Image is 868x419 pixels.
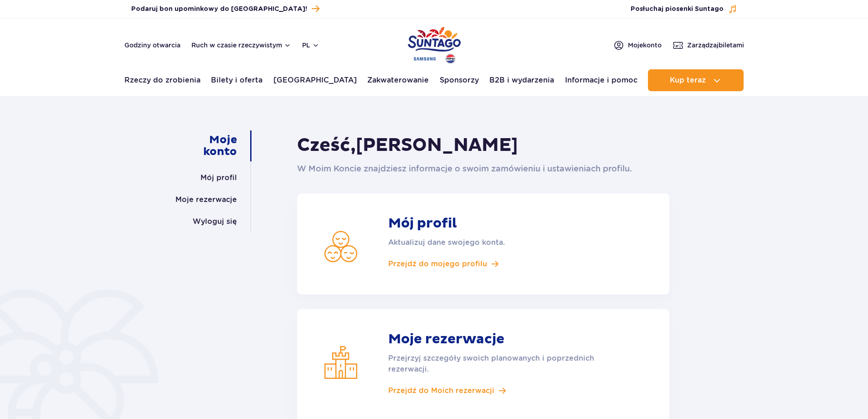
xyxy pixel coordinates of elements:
[719,41,744,49] font: biletami
[388,354,594,373] font: Przejrzyj szczegóły swoich planowanych i poprzednich rezerwacji.
[440,69,479,91] a: Sponsorzy
[191,41,291,49] button: Ruch w czasie rzeczywistym
[124,76,200,84] font: Rzeczy do zrobienia
[648,69,744,91] button: Kup teraz
[489,76,554,84] font: B2B i wydarzenia
[367,76,429,84] font: Zakwaterowanie
[124,41,180,50] a: Godziny otwarcia
[388,215,457,232] font: Mój profil
[388,259,487,268] font: Przejdź do mojego profilu
[211,76,262,84] font: Bilety i oferta
[673,40,744,51] a: Zarządzajbiletami
[631,6,724,12] font: Posłuchaj piosenki Suntago
[440,76,479,84] font: Sponsorzy
[191,41,282,49] font: Ruch w czasie rzeczywistym
[613,40,662,51] a: Mojekonto
[124,69,200,91] a: Rzeczy do zrobienia
[193,217,237,226] font: Wyloguj się
[124,41,180,49] font: Godziny otwarcia
[631,5,737,14] button: Posłuchaj piosenki Suntago
[565,76,637,84] font: Informacje i pomoc
[131,6,307,12] font: Podaruj bon upominkowy do [GEOGRAPHIC_DATA]!
[388,331,504,347] font: Moje rezerwacje
[200,167,237,189] a: Mój profil
[175,195,237,204] font: Moje rezerwacje
[388,259,602,269] a: Przejdź do mojego profilu
[273,76,357,84] font: [GEOGRAPHIC_DATA]
[302,41,310,49] font: pl
[565,69,637,91] a: Informacje i pomoc
[388,238,505,247] font: Aktualizuj dane swojego konta.
[356,134,518,157] font: [PERSON_NAME]
[211,69,262,91] a: Bilety i oferta
[388,386,602,396] a: Przejdź do Moich rezerwacji
[297,164,632,173] font: W Moim Koncie znajdziesz informacje o swoim zamówieniu i ustawieniach profilu.
[687,41,719,49] font: Zarządzaj
[628,41,643,49] font: Moje
[193,211,237,233] a: Wyloguj się
[643,41,662,49] font: konto
[200,173,237,182] font: Mój profil
[388,386,494,395] font: Przejdź do Moich rezerwacji
[408,23,461,65] a: Park Polski
[178,130,237,161] a: Moje konto
[131,3,319,15] a: Podaruj bon upominkowy do [GEOGRAPHIC_DATA]!
[175,189,237,211] a: Moje rezerwacje
[489,69,554,91] a: B2B i wydarzenia
[273,69,357,91] a: [GEOGRAPHIC_DATA]
[367,69,429,91] a: Zakwaterowanie
[297,134,356,157] font: Cześć,
[203,133,237,159] font: Moje konto
[302,41,319,50] button: pl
